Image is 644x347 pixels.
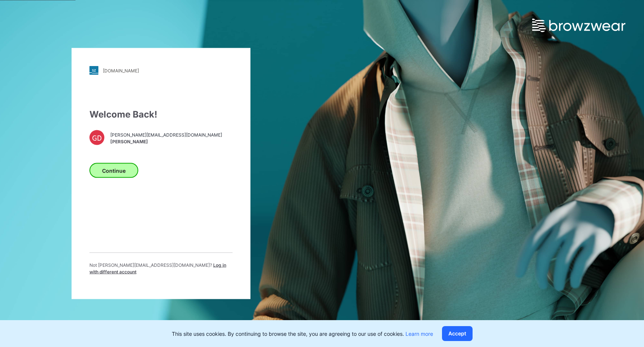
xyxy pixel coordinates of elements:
[89,130,104,145] div: GD
[103,68,139,73] div: [DOMAIN_NAME]
[110,138,222,145] span: [PERSON_NAME]
[89,163,138,178] button: Continue
[89,262,233,275] p: Not [PERSON_NAME][EMAIL_ADDRESS][DOMAIN_NAME] ?
[405,331,433,337] a: Learn more
[110,131,222,138] span: [PERSON_NAME][EMAIL_ADDRESS][DOMAIN_NAME]
[89,66,98,75] img: stylezone-logo.562084cfcfab977791bfbf7441f1a819.svg
[172,330,433,338] p: This site uses cookies. By continuing to browse the site, you are agreeing to our use of cookies.
[442,326,473,341] button: Accept
[532,19,625,32] img: browzwear-logo.e42bd6dac1945053ebaf764b6aa21510.svg
[89,108,233,121] div: Welcome Back!
[89,66,233,75] a: [DOMAIN_NAME]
